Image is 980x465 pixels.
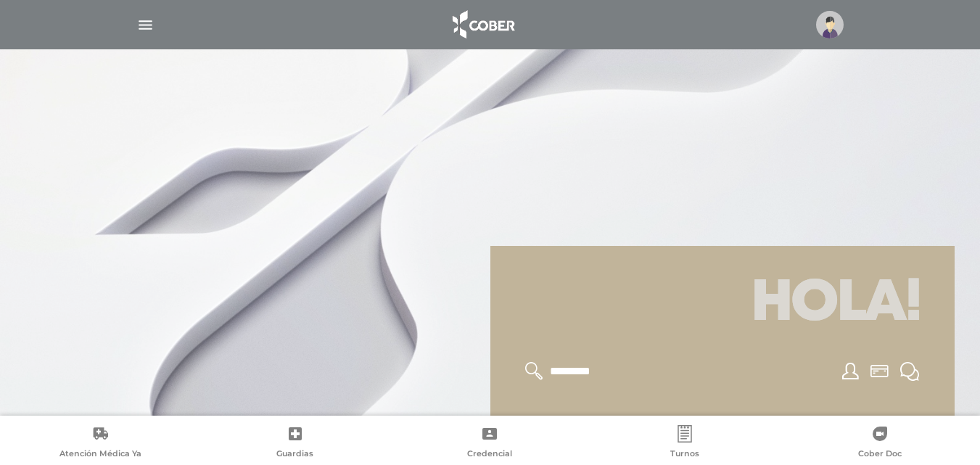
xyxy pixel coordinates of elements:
a: Credencial [392,425,588,462]
span: Atención Médica Ya [59,448,141,461]
span: Turnos [670,448,699,461]
a: Guardias [198,425,393,462]
img: profile-placeholder.svg [816,11,844,38]
span: Credencial [467,448,512,461]
span: Guardias [276,448,313,461]
img: Cober_menu-lines-white.svg [136,16,155,34]
a: Turnos [588,425,783,462]
a: Atención Médica Ya [3,425,198,462]
h1: Hola! [508,263,937,345]
a: Cober Doc [782,425,977,462]
img: logo_cober_home-white.png [445,7,521,42]
span: Cober Doc [858,448,902,461]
